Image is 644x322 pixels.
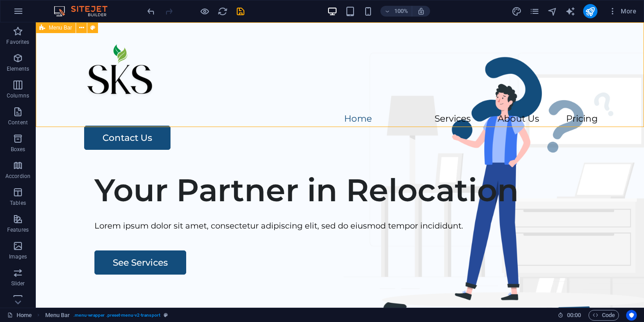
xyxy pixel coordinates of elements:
span: . menu-wrapper .preset-menu-v2-transport [73,310,160,321]
p: Content [8,119,28,126]
i: AI Writer [565,6,576,17]
button: text_generator [565,6,576,17]
nav: breadcrumb [45,310,168,321]
i: On resize automatically adjust zoom level to fit chosen device. [417,7,425,15]
p: Favorites [6,38,29,46]
button: navigator [547,6,558,17]
span: Code [593,310,615,321]
a: Click to cancel selection. Double-click to open Pages [7,310,32,321]
span: Menu Bar [49,25,72,30]
i: Save (Ctrl+S) [235,6,246,17]
span: Click to select. Double-click to edit [45,310,70,321]
button: Usercentrics [626,310,637,321]
button: Click here to leave preview mode and continue editing [199,6,210,17]
button: Code [589,310,619,321]
p: Accordion [5,173,30,180]
p: Boxes [11,146,26,153]
span: : [573,312,575,318]
p: Images [9,253,27,260]
i: Pages (Ctrl+Alt+S) [529,6,540,17]
span: 00 00 [567,310,581,321]
button: design [512,6,522,17]
p: Elements [7,65,30,72]
i: Design (Ctrl+Alt+Y) [512,6,522,17]
p: Slider [11,280,25,287]
p: Columns [7,92,29,99]
i: Navigator [547,6,558,17]
img: Editor Logo [51,6,119,17]
button: publish [583,4,597,18]
i: This element is a customizable preset [164,313,168,318]
button: reload [217,6,228,17]
p: Tables [10,199,26,207]
i: Undo: Change colors (Ctrl+Z) [146,6,156,17]
button: undo [145,6,156,17]
i: Reload page [218,6,228,17]
i: Publish [585,6,595,17]
h6: 100% [394,6,408,17]
button: pages [529,6,540,17]
button: 100% [380,6,412,17]
p: Features [7,226,29,233]
button: More [605,4,640,18]
h6: Session time [558,310,581,321]
span: More [608,7,636,16]
button: save [235,6,246,17]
